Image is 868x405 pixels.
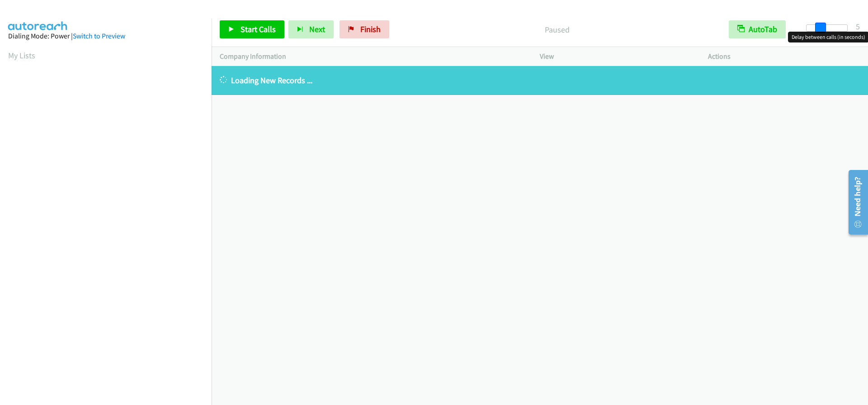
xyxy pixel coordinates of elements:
a: Switch to Preview [73,32,125,40]
div: Dialing Mode: Power | [8,31,203,42]
p: Paused [401,24,712,36]
span: Start Calls [241,24,276,34]
iframe: Resource Center [842,166,868,238]
p: Loading New Records ... [220,74,860,86]
p: View [540,51,692,62]
button: AutoTab [729,20,786,38]
a: Start Calls [220,20,284,38]
a: Finish [340,20,389,38]
p: Actions [708,51,860,62]
div: 5 [856,20,860,33]
button: Next [288,20,334,38]
p: Company Information [220,51,524,62]
a: My Lists [8,50,35,61]
span: Finish [360,24,381,34]
span: Next [309,24,325,34]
